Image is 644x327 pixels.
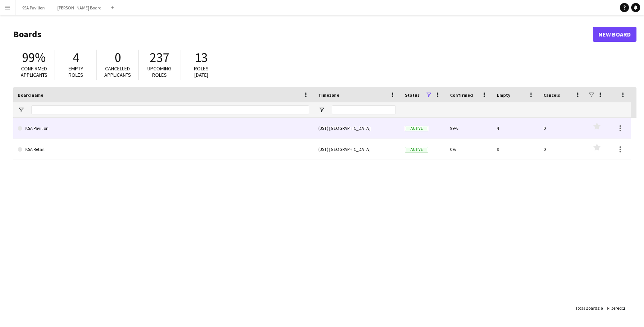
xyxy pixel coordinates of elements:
div: (JST) [GEOGRAPHIC_DATA] [314,139,400,160]
span: 13 [195,49,208,66]
a: New Board [593,27,636,42]
span: Active [405,147,428,152]
span: Confirmed [450,92,473,98]
span: Cancels [543,92,560,98]
span: 6 [600,305,603,311]
span: Empty [497,92,510,98]
span: Filtered [607,305,622,311]
div: 0% [446,139,492,160]
span: Upcoming roles [147,65,171,78]
span: Timezone [318,92,339,98]
span: Confirmed applicants [21,65,47,78]
span: Empty roles [69,65,83,78]
a: KSA Pavilion [18,118,309,139]
div: 4 [492,118,539,138]
input: Timezone Filter Input [332,105,396,114]
span: 4 [73,49,79,66]
div: 0 [539,139,586,160]
span: 99% [22,49,46,66]
span: 2 [623,305,625,311]
div: 99% [446,118,492,138]
h1: Boards [13,29,593,40]
span: Cancelled applicants [104,65,131,78]
button: Open Filter Menu [318,106,325,113]
span: 237 [150,49,169,66]
div: : [607,301,625,315]
div: 0 [492,139,539,160]
span: Active [405,126,428,131]
button: Open Filter Menu [18,106,24,113]
span: Board name [18,92,43,98]
div: : [575,301,603,315]
span: Roles [DATE] [194,65,209,78]
button: KSA Pavilion [15,0,51,15]
a: KSA Retail [18,139,309,160]
span: Status [405,92,420,98]
input: Board name Filter Input [31,105,309,114]
span: 0 [114,49,121,66]
span: Total Boards [575,305,599,311]
div: (JST) [GEOGRAPHIC_DATA] [314,118,400,138]
div: 0 [539,118,586,138]
button: [PERSON_NAME] Board [51,0,108,15]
